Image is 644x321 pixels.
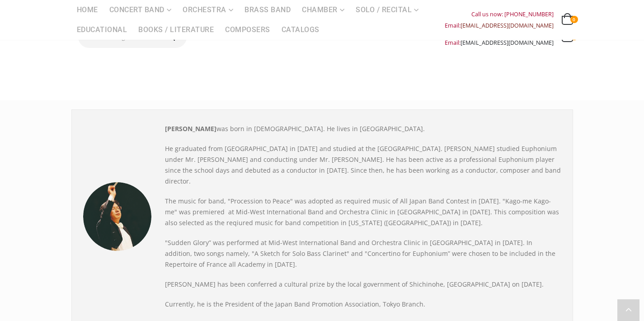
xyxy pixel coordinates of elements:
a: [EMAIL_ADDRESS][DOMAIN_NAME] [461,22,554,29]
p: was born in [DEMOGRAPHIC_DATA]. He lives in [GEOGRAPHIC_DATA]. [165,123,561,134]
div: Email: [445,20,554,31]
img: akira-toda [83,182,151,250]
div: Email: [445,37,554,48]
p: [PERSON_NAME] has been conferred a cultural prize by the local government of Shichinohe, [GEOGRAP... [165,279,561,290]
a: [EMAIL_ADDRESS][DOMAIN_NAME] [461,39,554,47]
a: Educational [71,20,133,40]
span: 0 [570,16,578,23]
p: Currently, he is the President of the Japan Band Promotion Association, Tokyo Branch. [165,299,561,310]
p: "Sudden Glory” was performed at Mid-West International Band and Orchestra Clinic in [GEOGRAPHIC_D... [165,237,561,270]
p: He graduated from [GEOGRAPHIC_DATA] in [DATE] and studied at the [GEOGRAPHIC_DATA]. [PERSON_NAME]... [165,143,561,187]
div: Call us now: [PHONE_NUMBER] [445,9,554,20]
strong: [PERSON_NAME] [165,124,216,133]
a: Catalogs [276,20,325,40]
p: The music for band, "Procession to Peace" was adopted as required music of All Japan Band Contest... [165,196,561,228]
a: Books / Literature [133,20,219,40]
a: Composers [220,20,276,40]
